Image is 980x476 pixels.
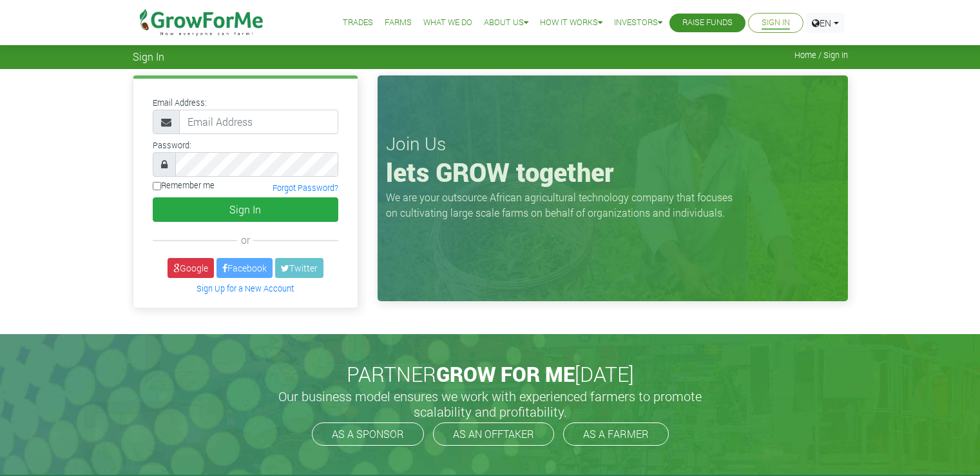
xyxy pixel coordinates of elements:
[385,16,412,30] a: Farms
[794,50,848,60] span: Home / Sign In
[153,182,161,190] input: Remember me
[423,16,472,30] a: What We Do
[312,422,424,446] a: AS A SPONSOR
[540,16,602,30] a: How it Works
[273,183,338,193] a: Forgot Password?
[433,422,554,446] a: AS AN OFFTAKER
[153,139,191,152] label: Password:
[614,16,662,30] a: Investors
[386,157,840,188] h1: lets GROW together
[386,190,740,221] p: We are your outsource African agricultural technology company that focuses on cultivating large s...
[806,13,845,33] a: EN
[436,360,575,388] span: GROW FOR ME
[197,283,294,293] a: Sign Up for a New Account
[153,179,215,192] label: Remember me
[762,16,790,30] a: Sign In
[153,97,207,109] label: Email Address:
[484,16,528,30] a: About Us
[138,362,843,386] h2: PARTNER [DATE]
[265,388,716,419] h5: Our business model ensures we work with experienced farmers to promote scalability and profitabil...
[682,16,733,30] a: Raise Funds
[168,258,214,278] a: Google
[153,232,338,248] div: or
[133,50,164,63] span: Sign In
[179,110,338,134] input: Email Address
[386,133,840,155] h3: Join Us
[563,422,669,446] a: AS A FARMER
[343,16,373,30] a: Trades
[153,197,338,222] button: Sign In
